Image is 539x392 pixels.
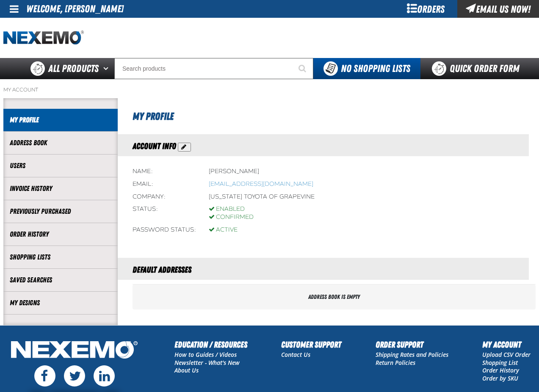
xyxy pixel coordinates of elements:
[10,275,111,285] a: Saved Searches
[133,168,196,176] div: Name
[482,366,519,374] a: Order History
[209,213,254,221] div: Confirmed
[482,359,518,367] a: Shopping List
[100,58,114,79] button: Open All Products pages
[48,61,99,76] span: All Products
[133,141,176,151] span: Account Info
[313,58,420,79] button: You do not have available Shopping Lists. Open to Create a New List
[174,359,240,367] a: Newsletter - What's New
[281,338,341,351] h2: Customer Support
[133,205,196,221] div: Status
[3,30,84,45] img: Nexemo logo
[376,359,415,367] a: Return Policies
[3,86,38,93] a: My Account
[8,338,140,363] img: Nexemo Logo
[3,86,536,93] nav: Breadcrumbs
[482,374,518,382] a: Order by SKU
[341,63,410,75] span: No Shopping Lists
[114,58,313,79] input: Search
[10,161,111,171] a: Users
[10,138,111,148] a: Address Book
[482,351,531,359] a: Upload CSV Order
[10,207,111,216] a: Previously Purchased
[174,366,199,374] a: About Us
[178,143,191,152] button: Action Edit Account Information
[174,338,247,351] h2: Education / Resources
[376,351,448,359] a: Shipping Rates and Policies
[133,265,191,275] span: Default Addresses
[482,338,531,351] h2: My Account
[209,205,254,213] div: Enabled
[3,30,84,45] a: Home
[209,226,238,234] div: Active
[133,180,196,188] div: Email
[133,284,536,309] div: Address book is empty
[209,193,315,201] div: [US_STATE] Toyota of Grapevine
[133,193,196,201] div: Company
[209,168,259,176] div: [PERSON_NAME]
[376,338,448,351] h2: Order Support
[10,115,111,125] a: My Profile
[292,58,313,79] button: Start Searching
[209,180,313,188] bdo: [EMAIL_ADDRESS][DOMAIN_NAME]
[10,298,111,308] a: My Designs
[209,180,313,188] a: Opens a default email client to write an email to tlee@vtaig.com
[10,184,111,193] a: Invoice History
[133,226,196,234] div: Password status
[10,229,111,239] a: Order History
[10,252,111,262] a: Shopping Lists
[420,58,535,79] a: Quick Order Form
[174,351,237,359] a: How to Guides / Videos
[133,110,174,122] span: My Profile
[281,351,310,359] a: Contact Us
